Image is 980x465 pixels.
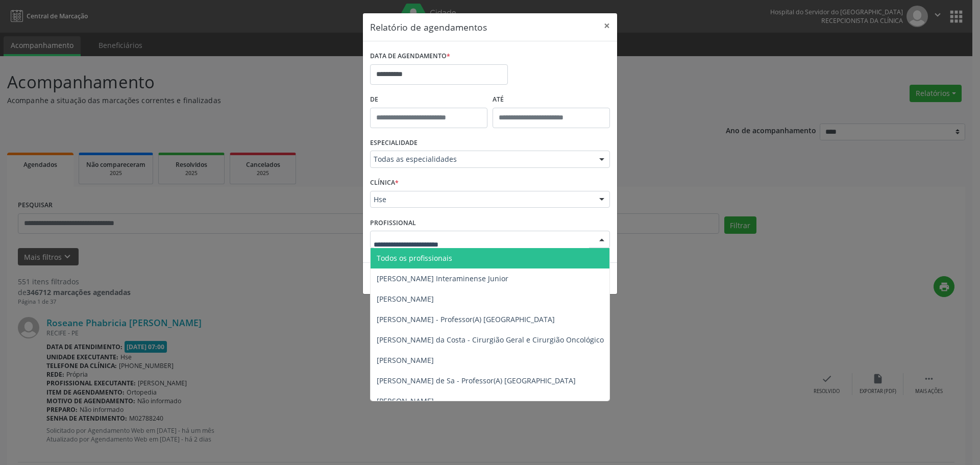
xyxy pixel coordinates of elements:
[374,154,589,164] span: Todas as especialidades
[370,20,487,34] h5: Relatório de agendamentos
[377,396,434,406] span: [PERSON_NAME]
[377,335,604,345] span: [PERSON_NAME] da Costa - Cirurgião Geral e Cirurgião Oncológico
[370,48,450,64] label: DATA DE AGENDAMENTO
[377,355,434,365] span: [PERSON_NAME]
[597,13,617,38] button: Close
[370,175,399,191] label: CLÍNICA
[377,314,555,324] span: [PERSON_NAME] - Professor(A) [GEOGRAPHIC_DATA]
[377,376,576,385] span: [PERSON_NAME] de Sa - Professor(A) [GEOGRAPHIC_DATA]
[377,294,434,304] span: [PERSON_NAME]
[493,92,610,108] label: ATÉ
[374,194,589,205] span: Hse
[377,274,508,283] span: [PERSON_NAME] Interaminense Junior
[377,253,452,263] span: Todos os profissionais
[370,135,418,151] label: ESPECIALIDADE
[370,215,416,231] label: PROFISSIONAL
[370,92,487,108] label: De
